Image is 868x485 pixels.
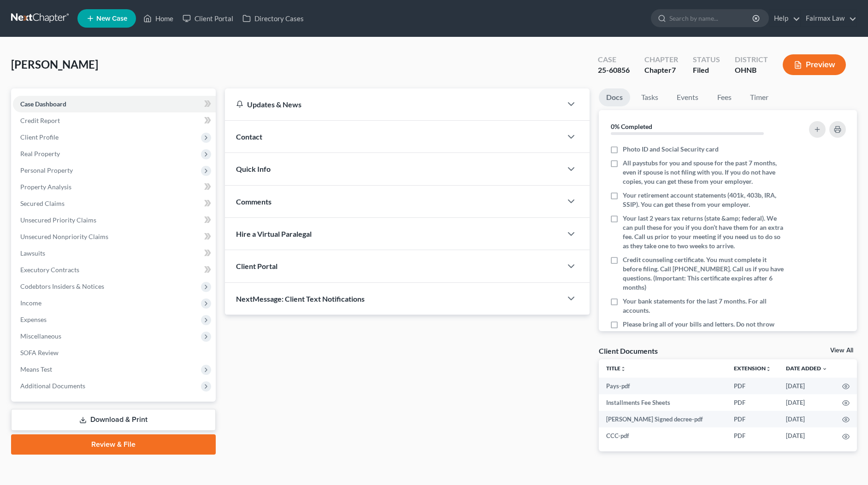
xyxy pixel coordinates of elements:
span: Secured Claims [20,199,65,207]
a: Tasks [634,88,666,106]
td: PDF [726,394,779,411]
td: [PERSON_NAME] Signed decree-pdf [599,411,726,427]
span: Means Test [20,365,52,373]
div: Client Documents [599,346,658,356]
a: Property Analysis [13,179,216,195]
span: Expenses [20,316,47,323]
span: SOFA Review [20,349,59,356]
div: Chapter [644,65,678,76]
span: Income [20,299,41,307]
strong: 0% Completed [611,123,652,130]
a: Credit Report [13,112,216,129]
td: PDF [726,411,779,427]
div: Chapter [644,54,678,65]
td: PDF [726,427,779,444]
div: Filed [693,65,720,76]
td: [DATE] [779,427,835,444]
span: Miscellaneous [20,332,61,340]
a: Review & File [11,434,216,455]
span: Client Profile [20,133,59,141]
span: Lawsuits [20,249,45,257]
span: Unsecured Priority Claims [20,216,96,224]
i: unfold_more [766,366,771,372]
span: Hire a Virtual Paralegal [236,229,312,238]
span: Credit Report [20,117,60,124]
a: Executory Contracts [13,262,216,278]
span: Property Analysis [20,183,71,191]
a: Timer [743,88,776,106]
button: Preview [783,54,846,75]
span: Photo ID and Social Security card [623,145,719,154]
div: Case [598,54,630,65]
span: Please bring all of your bills and letters. Do not throw them away. [623,320,785,338]
a: View All [830,347,853,354]
span: Contact [236,132,262,141]
a: Date Added expand_more [786,365,827,372]
td: [DATE] [779,411,835,427]
a: Case Dashboard [13,96,216,112]
span: Unsecured Nonpriority Claims [20,233,108,240]
a: SOFA Review [13,345,216,361]
div: Updates & News [236,99,551,109]
a: Home [139,10,178,27]
a: Fees [709,88,739,106]
span: Comments [236,197,272,206]
td: Installments Fee Sheets [599,394,726,411]
i: unfold_more [620,366,626,372]
div: Status [693,54,720,65]
a: Docs [599,88,630,106]
span: Additional Documents [20,382,85,390]
span: Case Dashboard [20,100,66,108]
i: expand_more [822,366,827,372]
input: Search by name... [669,10,754,27]
a: Fairmax Law [801,10,856,27]
a: Secured Claims [13,195,216,212]
span: Codebtors Insiders & Notices [20,282,104,290]
div: District [735,54,768,65]
span: Client Portal [236,262,278,270]
span: New Case [96,15,127,22]
a: Unsecured Nonpriority Claims [13,228,216,245]
span: Your retirement account statements (401k, 403b, IRA, SSIP). You can get these from your employer. [623,191,785,209]
span: Your last 2 years tax returns (state &amp; federal). We can pull these for you if you don’t have ... [623,214,785,251]
td: PDF [726,378,779,394]
a: Help [769,10,800,27]
a: Client Portal [178,10,238,27]
div: 25-60856 [598,65,630,76]
span: Real Property [20,150,60,158]
span: All paystubs for you and spouse for the past 7 months, even if spouse is not filing with you. If ... [623,158,785,186]
span: Your bank statements for the last 7 months. For all accounts. [623,297,785,315]
td: Pays-pdf [599,378,726,394]
a: Unsecured Priority Claims [13,212,216,228]
span: NextMessage: Client Text Notifications [236,294,365,303]
a: Events [669,88,706,106]
a: Download & Print [11,409,216,431]
span: 7 [672,65,676,74]
td: [DATE] [779,394,835,411]
a: Lawsuits [13,245,216,262]
span: Credit counseling certificate. You must complete it before filing. Call [PHONE_NUMBER]. Call us i... [623,255,785,292]
td: CCC-pdf [599,427,726,444]
a: Titleunfold_more [606,365,626,372]
div: OHNB [735,65,768,76]
span: [PERSON_NAME] [11,58,98,71]
span: Quick Info [236,164,271,173]
a: Extensionunfold_more [734,365,771,372]
td: [DATE] [779,378,835,394]
span: Executory Contracts [20,266,79,274]
span: Personal Property [20,166,73,174]
a: Directory Cases [238,10,308,27]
